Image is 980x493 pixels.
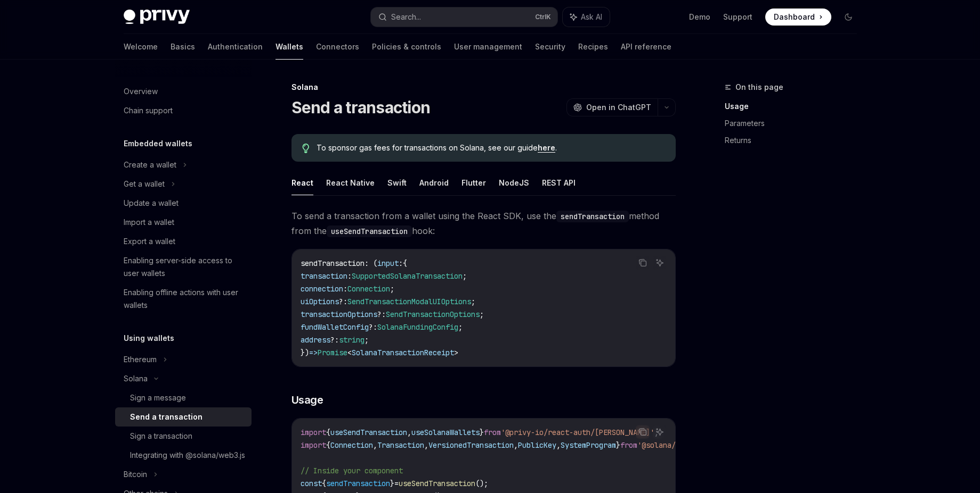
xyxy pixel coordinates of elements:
[330,335,339,345] span: ?:
[566,98,658,116] button: Open in ChatGPT
[115,427,252,446] a: Sign a transaction
[723,12,752,22] a: Support
[419,170,449,195] button: Android
[411,428,480,437] span: useSolanaWallets
[124,353,157,366] div: Ethereum
[115,82,252,101] a: Overview
[480,310,484,319] span: ;
[330,428,407,437] span: useSendTransaction
[391,11,421,23] div: Search...
[339,335,365,345] span: string
[390,479,394,488] span: }
[291,392,323,407] span: Usage
[390,284,394,294] span: ;
[556,440,561,450] span: ,
[124,158,176,171] div: Create a wallet
[735,81,783,94] span: On this page
[291,82,676,93] div: Solana
[291,170,313,195] button: React
[115,407,252,427] a: Send a transaction
[581,12,602,22] span: Ask AI
[371,7,557,27] button: Search...CtrlK
[301,466,403,475] span: // Inside your component
[124,34,158,60] a: Welcome
[124,216,174,229] div: Import a wallet
[765,9,831,26] a: Dashboard
[317,143,665,153] span: To sponsor gas fees for transactions on Solana, see our guide .
[377,258,399,268] span: input
[326,428,330,437] span: {
[327,225,412,237] code: useSendTransaction
[301,348,309,357] span: })
[535,34,565,60] a: Security
[343,284,347,294] span: :
[501,428,654,437] span: '@privy-io/react-auth/[PERSON_NAME]'
[352,348,454,357] span: SolanaTransactionReceipt
[471,297,475,306] span: ;
[124,235,175,248] div: Export a wallet
[563,7,610,27] button: Ask AI
[130,449,245,462] div: Integrating with @solana/web3.js
[373,440,377,450] span: ,
[130,430,192,442] div: Sign a transaction
[637,440,710,450] span: '@solana/web3.js'
[301,479,322,488] span: const
[124,137,192,150] h5: Embedded wallets
[301,271,347,281] span: transaction
[365,335,369,345] span: ;
[458,322,463,332] span: ;
[316,34,359,60] a: Connectors
[514,440,518,450] span: ,
[620,440,637,450] span: from
[115,213,252,232] a: Import a wallet
[586,102,651,113] span: Open in ChatGPT
[386,310,480,319] span: SendTransactionOptions
[276,34,303,60] a: Wallets
[480,428,484,437] span: }
[347,284,390,294] span: Connection
[840,9,857,26] button: Toggle dark mode
[616,440,620,450] span: }
[774,12,815,22] span: Dashboard
[461,170,486,195] button: Flutter
[115,101,252,120] a: Chain support
[301,258,365,268] span: sendTransaction
[377,322,458,332] span: SolanaFundingConfig
[621,34,671,60] a: API reference
[130,411,203,423] div: Send a transaction
[399,258,403,268] span: :
[301,428,326,437] span: import
[352,271,463,281] span: SupportedSolanaTransaction
[124,85,158,98] div: Overview
[115,194,252,213] a: Update a wallet
[291,98,431,117] h1: Send a transaction
[124,372,148,385] div: Solana
[124,197,179,210] div: Update a wallet
[124,104,173,117] div: Chain support
[653,425,667,439] button: Ask AI
[399,479,475,488] span: useSendTransaction
[636,256,650,270] button: Copy the contents from the code block
[115,283,252,315] a: Enabling offline actions with user wallets
[518,440,556,450] span: PublicKey
[484,428,501,437] span: from
[725,115,865,132] a: Parameters
[124,178,165,190] div: Get a wallet
[636,425,650,439] button: Copy the contents from the code block
[171,34,195,60] a: Basics
[347,271,352,281] span: :
[347,348,352,357] span: <
[725,98,865,115] a: Usage
[424,440,428,450] span: ,
[535,13,551,21] span: Ctrl K
[208,34,263,60] a: Authentication
[301,440,326,450] span: import
[454,34,522,60] a: User management
[330,440,373,450] span: Connection
[291,208,676,238] span: To send a transaction from a wallet using the React SDK, use the method from the hook:
[301,284,343,294] span: connection
[377,440,424,450] span: Transaction
[302,144,310,153] svg: Tip
[538,143,555,153] a: here
[365,258,377,268] span: : (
